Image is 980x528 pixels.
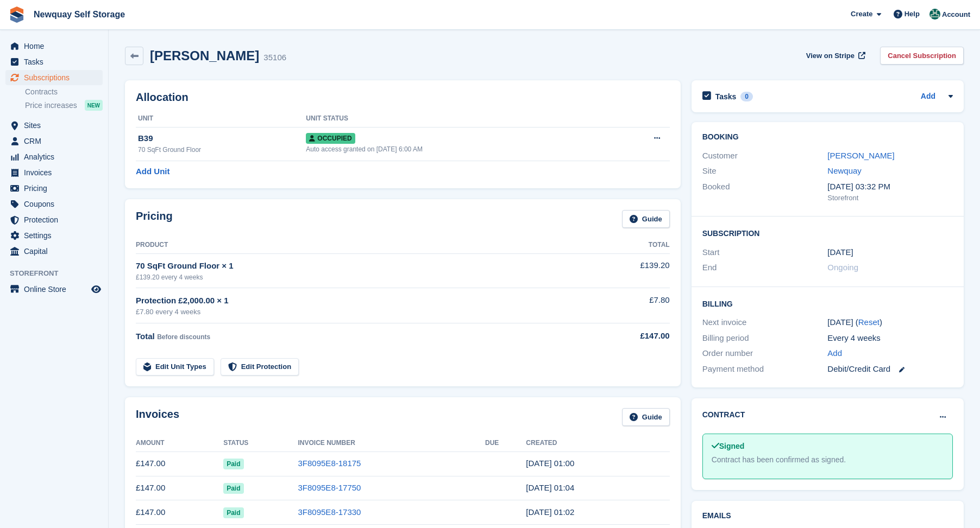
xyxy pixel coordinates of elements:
span: View on Stripe [806,50,855,61]
span: Home [24,39,89,54]
time: 2025-07-25 00:02:07 UTC [526,507,574,517]
th: Due [485,435,526,452]
a: 3F8095E8-17750 [298,483,361,492]
th: Unit [136,110,306,128]
div: Billing period [702,332,828,345]
td: £147.00 [136,476,223,500]
a: Price increases NEW [25,99,103,111]
div: £139.20 every 4 weeks [136,272,588,282]
div: Next invoice [702,316,828,329]
a: menu [5,133,103,149]
h2: Allocation [136,91,670,104]
div: Order number [702,347,828,360]
span: Sites [24,118,89,133]
a: Add [921,91,935,103]
span: Storefront [10,268,108,279]
div: Debit/Credit Card [827,363,953,376]
th: Total [588,237,669,254]
div: Start [702,246,828,259]
h2: Booking [702,133,953,142]
a: menu [5,165,103,180]
span: Paid [223,483,243,494]
th: Product [136,237,588,254]
div: Auto access granted on [DATE] 6:00 AM [306,144,610,154]
div: B39 [138,132,306,145]
time: 2024-03-08 00:00:00 UTC [827,246,853,259]
th: Unit Status [306,110,610,128]
div: [DATE] ( ) [827,316,953,329]
a: 3F8095E8-18175 [298,459,361,468]
td: £147.00 [136,451,223,476]
div: Contract has been confirmed as signed. [712,454,944,466]
td: £7.80 [588,288,669,323]
a: menu [5,244,103,259]
span: Paid [223,459,243,469]
span: Occupied [306,133,355,144]
span: Tasks [24,54,89,69]
a: Newquay [827,166,862,175]
h2: Pricing [136,210,173,228]
a: menu [5,149,103,164]
th: Amount [136,435,223,452]
h2: Contract [702,409,745,421]
span: Protection [24,212,89,227]
a: Cancel Subscription [880,47,964,65]
img: JON [929,9,940,20]
span: Before discounts [157,333,210,341]
span: Help [904,9,920,20]
a: menu [5,39,103,54]
div: 70 SqFt Ground Floor [138,145,306,155]
span: Ongoing [827,263,858,272]
a: Preview store [90,283,103,296]
a: 3F8095E8-17330 [298,507,361,517]
img: stora-icon-8386f47178a22dfd0bd8f6a31ec36ba5ce8667c1dd55bd0f319d3a0aa187defe.svg [9,7,25,23]
div: Customer [702,150,828,162]
span: Paid [223,507,243,518]
span: Pricing [24,181,89,196]
span: Invoices [24,165,89,180]
div: Storefront [827,193,953,203]
h2: [PERSON_NAME] [150,48,259,63]
h2: Invoices [136,408,179,426]
time: 2025-08-22 00:04:00 UTC [526,483,574,492]
a: Reset [858,317,880,327]
th: Created [526,435,669,452]
a: Edit Unit Types [136,358,214,376]
span: Online Store [24,282,89,297]
a: menu [5,282,103,297]
a: View on Stripe [802,47,868,65]
span: Price increases [25,100,77,111]
a: Edit Protection [221,358,299,376]
div: Every 4 weeks [827,332,953,345]
div: 35106 [263,52,286,64]
div: Signed [712,441,944,452]
span: Coupons [24,196,89,212]
h2: Emails [702,512,953,520]
h2: Subscription [702,227,953,238]
div: Booked [702,181,828,203]
a: Guide [622,210,670,228]
div: £7.80 every 4 weeks [136,307,588,317]
span: CRM [24,133,89,149]
th: Invoice Number [298,435,486,452]
a: Guide [622,408,670,426]
a: menu [5,118,103,133]
div: 0 [740,92,753,101]
span: Capital [24,244,89,259]
div: NEW [85,100,103,111]
div: Payment method [702,363,828,376]
div: 70 SqFt Ground Floor × 1 [136,260,588,272]
span: Total [136,332,155,341]
a: Add [827,347,842,360]
a: Contracts [25,87,103,97]
th: Status [223,435,298,452]
td: £147.00 [136,500,223,525]
h2: Billing [702,298,953,309]
span: Settings [24,228,89,243]
h2: Tasks [715,92,737,101]
div: Site [702,165,828,177]
a: menu [5,228,103,243]
a: Add Unit [136,166,169,178]
a: menu [5,70,103,85]
span: Account [942,9,970,20]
